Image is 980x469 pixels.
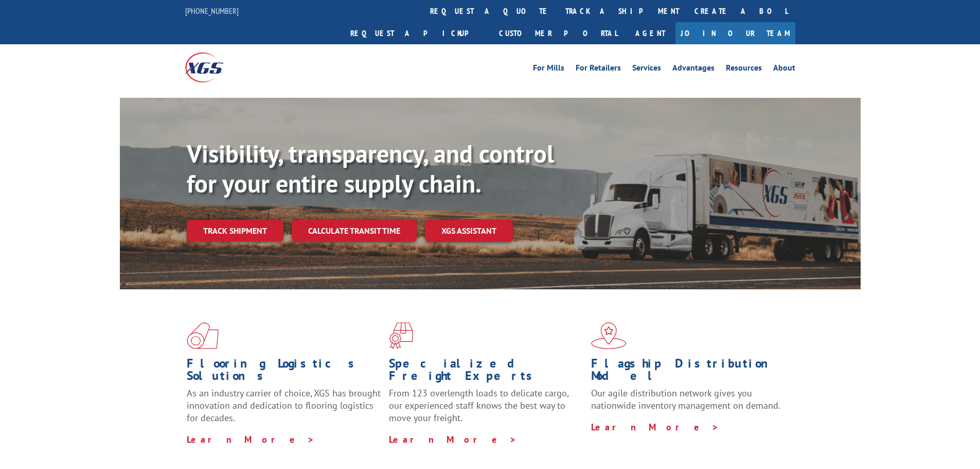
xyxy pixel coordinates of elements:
a: Learn More > [591,421,719,433]
b: Visibility, transparency, and control for your entire supply chain. [187,137,554,199]
h1: Flagship Distribution Model [591,357,786,387]
span: As an industry carrier of choice, XGS has brought innovation and dedication to flooring logistics... [187,387,381,424]
a: About [773,64,795,75]
a: Services [632,64,661,75]
img: xgs-icon-focused-on-flooring-red [389,322,413,349]
a: Learn More > [187,433,315,445]
p: From 123 overlength loads to delicate cargo, our experienced staff knows the best way to move you... [389,387,583,433]
a: Calculate transit time [292,220,417,242]
a: Advantages [672,64,715,75]
a: For Mills [533,64,564,75]
a: Customer Portal [491,22,625,44]
span: Our agile distribution network gives you nationwide inventory management on demand. [591,387,780,411]
h1: Flooring Logistics Solutions [187,357,381,387]
a: Request a pickup [343,22,491,44]
img: xgs-icon-total-supply-chain-intelligence-red [187,322,219,349]
img: xgs-icon-flagship-distribution-model-red [591,322,627,349]
a: Learn More > [389,433,517,445]
a: Agent [625,22,675,44]
a: [PHONE_NUMBER] [185,6,239,16]
a: Resources [726,64,762,75]
a: Join Our Team [675,22,795,44]
a: Track shipment [187,220,283,241]
h1: Specialized Freight Experts [389,357,583,387]
a: For Retailers [576,64,621,75]
a: XGS ASSISTANT [425,220,513,242]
